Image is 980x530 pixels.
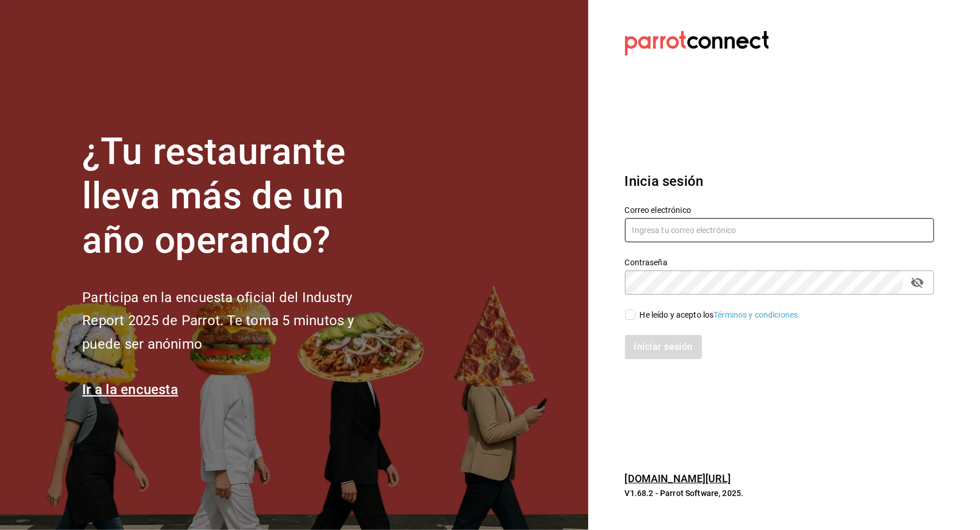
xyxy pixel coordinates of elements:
a: [DOMAIN_NAME][URL] [625,472,731,485]
h1: ¿Tu restaurante lleva más de un año operando? [82,130,392,262]
label: Contraseña [625,259,934,267]
button: passwordField [908,273,927,292]
input: Ingresa tu correo electrónico [625,218,934,242]
h2: Participa en la encuesta oficial del Industry Report 2025 de Parrot. Te toma 5 minutos y puede se... [82,286,392,356]
a: Ir a la encuesta [82,382,178,398]
div: He leído y acepto los [640,309,801,321]
h3: Inicia sesión [625,171,934,192]
p: V1.68.2 - Parrot Software, 2025. [625,487,934,499]
label: Correo electrónico [625,207,934,215]
a: Términos y condiciones. [713,310,800,319]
